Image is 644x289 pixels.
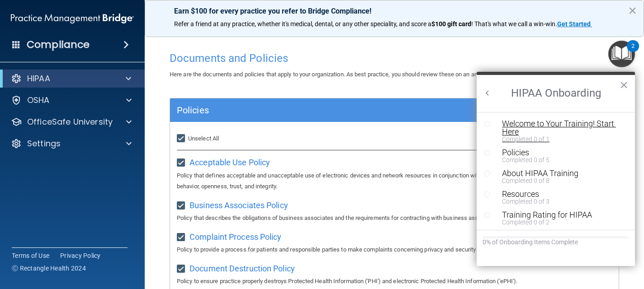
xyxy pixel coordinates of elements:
button: Open Resource Center, 2 new notifications [608,41,635,67]
a: HIPAA [11,73,131,84]
h4: Compliance [27,38,90,51]
a: Policies [177,103,612,117]
p: OfficeSafe University [27,117,113,127]
button: ResourcesCompleted 0 of 3 [497,190,623,205]
strong: $100 gift card [431,20,471,28]
h4: Documents and Policies [170,52,619,64]
img: PMB logo [11,9,134,28]
div: Completed 0 of 3 [502,198,623,205]
div: Completed 0 of 8 [502,177,623,184]
a: OfficeSafe University [11,117,132,127]
button: About HIPAA TrainingCompleted 0 of 8 [497,169,623,184]
p: Earn $100 for every practice you refer to Bridge Compliance! [174,7,615,15]
span: Unselect All [188,135,219,142]
span: Refer a friend at any practice, whether it's medical, dental, or any other speciality, and score a [174,20,431,28]
p: Settings [27,138,61,149]
button: Training Rating for HIPAACompleted 0 of 2 [497,211,623,225]
p: Policy to ensure practice properly destroys Protected Health Information ('PHI') and electronic P... [177,276,612,287]
span: Acceptable Use Policy [189,158,270,167]
div: Policies [502,149,623,157]
a: Privacy Policy [60,251,101,260]
span: Ⓒ Rectangle Health 2024 [12,264,86,273]
span: Business Associates Policy [189,200,288,210]
p: Policy to provide a process for patients and responsible parties to make complaints concerning pr... [177,244,612,255]
a: Get Started [557,20,592,28]
h5: Policies [177,105,500,115]
button: PoliciesCompleted 0 of 5 [497,149,623,163]
div: Completed 0 of 1 [502,136,623,142]
div: Training Rating for HIPAA [502,211,623,219]
span: ! That's what we call a win-win. [471,20,557,28]
span: Complaint Process Policy [189,232,281,242]
button: Close [628,3,637,18]
p: Policy that defines acceptable and unacceptable use of electronic devices and network resources i... [177,170,612,192]
div: Completed 0 of 5 [502,157,623,163]
span: Document Destruction Policy [189,264,295,273]
a: OSHA [11,95,132,106]
p: Policy that describes the obligations of business associates and the requirements for contracting... [177,213,612,224]
div: About HIPAA Training [502,169,623,177]
strong: Get Started [557,20,591,28]
div: Resource Center [477,72,635,266]
p: OSHA [27,95,50,106]
button: Close [620,78,628,92]
div: 2 [631,46,635,58]
div: Resources [502,190,623,198]
h2: HIPAA Onboarding [477,75,635,112]
div: Completed 0 of 2 [502,219,623,225]
a: Settings [11,138,132,149]
div: 0% of Onboarding Items Complete [483,238,629,246]
button: Welcome to Your Training! Start HereCompleted 0 of 1 [497,120,623,142]
p: HIPAA [27,73,50,84]
div: Welcome to Your Training! Start Here [502,120,623,136]
button: Back to Resource Center Home [483,89,492,98]
a: Terms of Use [12,251,49,260]
input: Unselect All [177,135,187,142]
span: Here are the documents and policies that apply to your organization. As best practice, you should... [170,71,506,78]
